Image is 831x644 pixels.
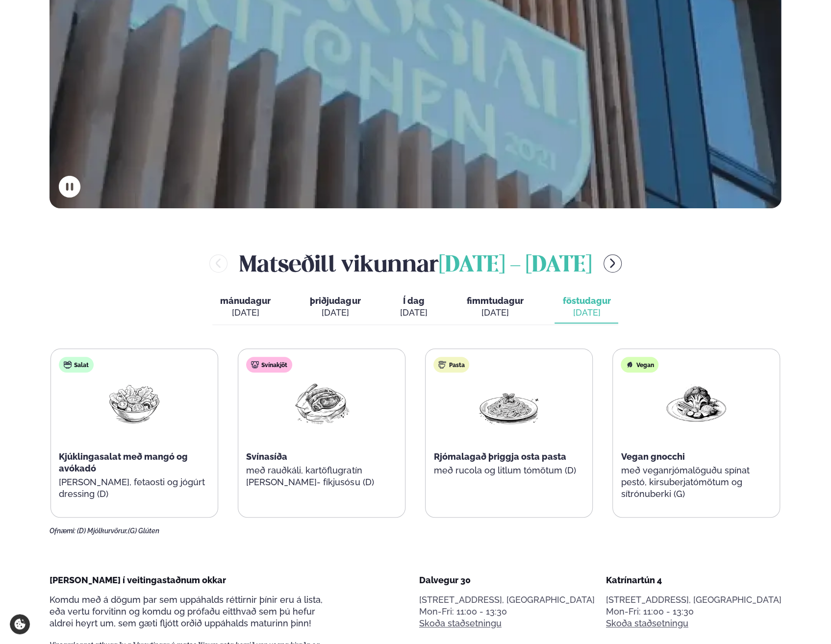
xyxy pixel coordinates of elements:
span: Í dag [400,295,427,307]
div: Vegan [621,357,658,372]
span: Svínasíða [246,451,287,462]
span: þriðjudagur [310,296,360,306]
button: menu-btn-left [209,254,227,272]
button: föstudagur [DATE] [554,291,618,323]
span: Vegan gnocchi [621,451,684,462]
p: [STREET_ADDRESS], [GEOGRAPHIC_DATA] [419,594,595,606]
img: salad.svg [64,361,72,369]
span: Rjómalagað þriggja osta pasta [433,451,566,462]
div: [DATE] [562,307,610,319]
a: Skoða staðsetningu [606,618,688,629]
img: Spagetti.png [478,380,540,426]
span: fimmtudagur [466,296,523,306]
span: Ofnæmi: [50,527,76,535]
p: með rauðkáli, kartöflugratín [PERSON_NAME]- fíkjusósu (D) [246,465,397,488]
div: Salat [59,357,94,372]
a: Cookie settings [10,614,30,634]
span: Kjúklingasalat með mangó og avókadó [59,451,188,473]
div: Mon-Fri: 11:00 - 13:30 [606,606,781,618]
span: mánudagur [220,296,271,306]
h2: Matseðill vikunnar [239,248,592,279]
p: [STREET_ADDRESS], [GEOGRAPHIC_DATA] [606,594,781,606]
div: [DATE] [466,307,523,319]
span: [DATE] - [DATE] [439,255,592,276]
a: Skoða staðsetningu [419,618,502,629]
img: Vegan.png [665,380,728,426]
div: Pasta [433,357,469,372]
p: með rucola og litlum tómötum (D) [433,465,584,476]
span: Komdu með á dögum þar sem uppáhalds réttirnir þínir eru á lista, eða vertu forvitinn og komdu og ... [50,594,323,628]
p: með veganrjómalöguðu spínat pestó, kirsuberjatómötum og sítrónuberki (G) [621,465,772,500]
div: Mon-Fri: 11:00 - 13:30 [419,606,595,618]
img: Pork-Meat.png [290,380,353,426]
div: Dalvegur 30 [419,574,595,586]
span: föstudagur [562,296,610,306]
span: (G) Glúten [128,527,159,535]
img: pasta.svg [438,361,446,369]
div: [DATE] [310,307,360,319]
div: [DATE] [400,307,427,319]
p: [PERSON_NAME], fetaosti og jógúrt dressing (D) [59,476,210,500]
button: mánudagur [DATE] [212,291,278,323]
button: þriðjudagur [DATE] [302,291,368,323]
button: fimmtudagur [DATE] [458,291,531,323]
div: Katrínartún 4 [606,574,781,586]
img: pork.svg [251,361,259,369]
button: menu-btn-right [604,254,622,272]
img: Salad.png [103,380,166,426]
span: [PERSON_NAME] í veitingastaðnum okkar [50,575,226,585]
span: (D) Mjólkurvörur, [77,527,128,535]
button: Í dag [DATE] [392,291,435,323]
div: [DATE] [220,307,271,319]
div: Svínakjöt [246,357,292,372]
img: Vegan.svg [626,361,633,369]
